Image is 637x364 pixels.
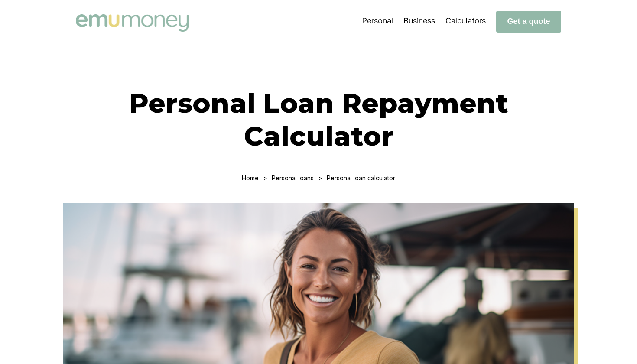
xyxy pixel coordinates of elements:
img: Emu Money logo [76,14,188,32]
button: Get a quote [496,11,561,32]
a: Home [242,174,259,182]
div: > [318,174,322,182]
div: Personal loan calculator [327,174,395,182]
a: Get a quote [496,16,561,26]
div: > [263,174,267,182]
a: Personal loans [272,174,314,182]
h1: Personal Loan Repayment Calculator [76,87,561,153]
